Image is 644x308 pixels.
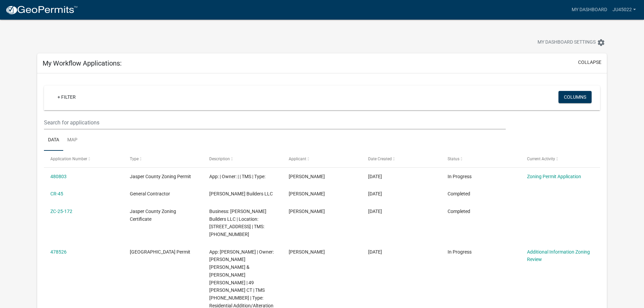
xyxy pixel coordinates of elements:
[527,157,555,161] span: Current Activity
[527,174,581,179] a: Zoning Permit Application
[130,191,170,196] span: General Contractor
[289,174,325,179] span: Jhonatan Urias
[368,191,382,196] span: 09/15/2025
[368,174,382,179] span: 09/18/2025
[43,59,122,67] h5: My Workflow Applications:
[532,36,611,49] button: My Dashboard Settingssettings
[597,39,605,47] i: settings
[50,174,67,179] a: 480803
[448,191,470,196] span: Completed
[368,209,382,214] span: 09/15/2025
[289,249,325,255] span: Jhonatan Urias
[50,209,72,214] a: ZC-25-172
[569,3,610,16] a: My Dashboard
[63,129,81,151] a: Map
[44,116,505,129] input: Search for applications
[448,209,470,214] span: Completed
[130,249,190,255] span: Jasper County Building Permit
[448,157,459,161] span: Status
[209,157,230,161] span: Description
[289,157,306,161] span: Applicant
[50,157,87,161] span: Application Number
[578,59,601,66] button: collapse
[520,151,600,167] datatable-header-cell: Current Activity
[289,209,325,214] span: Jhonatan Urias
[289,191,325,196] span: Jhonatan Urias
[130,174,191,179] span: Jasper County Zoning Permit
[282,151,362,167] datatable-header-cell: Applicant
[441,151,520,167] datatable-header-cell: Status
[209,174,265,179] span: App: | Owner: | | TMS | Type:
[558,91,592,103] button: Columns
[52,91,81,103] a: + Filter
[44,129,63,151] a: Data
[130,157,139,161] span: Type
[368,157,392,161] span: Date Created
[203,151,282,167] datatable-header-cell: Description
[362,151,441,167] datatable-header-cell: Date Created
[448,174,472,179] span: In Progress
[209,209,266,237] span: Business: Urias Builders LLC | Location: 252 CRABAPPLE LN | TMS: 085-07-00-012
[610,3,639,16] a: ju45022
[368,249,382,255] span: 09/15/2025
[130,209,176,222] span: Jasper County Zoning Certificate
[123,151,203,167] datatable-header-cell: Type
[527,249,590,262] a: Additional Information Zoning Review
[448,249,472,255] span: In Progress
[209,191,273,196] span: Urias Builders LLC
[538,39,596,47] span: My Dashboard Settings
[44,151,123,167] datatable-header-cell: Application Number
[50,249,67,255] a: 478526
[50,191,63,196] a: CR-45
